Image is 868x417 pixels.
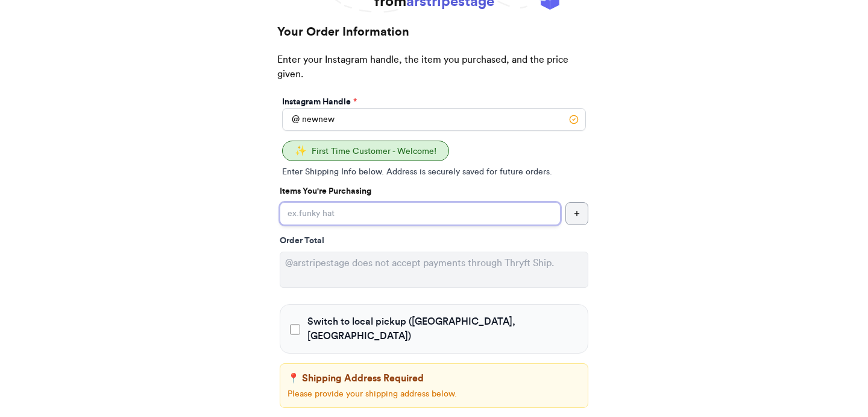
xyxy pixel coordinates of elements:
p: Please provide your shipping address below. [288,388,580,400]
span: Switch to local pickup ([GEOGRAPHIC_DATA], [GEOGRAPHIC_DATA]) [307,314,578,343]
input: Switch to local pickup ([GEOGRAPHIC_DATA], [GEOGRAPHIC_DATA]) [290,323,300,336]
input: ex.funky hat [280,202,561,225]
span: First Time Customer - Welcome! [312,147,436,156]
p: Items You're Purchasing [280,185,588,197]
p: Enter Shipping Info below. Address is securely saved for future orders. [282,166,586,178]
div: Order Total [280,235,588,247]
div: @ [282,108,300,131]
h2: Your Order Information [277,24,591,53]
p: 📍 Shipping Address Required [288,371,580,386]
span: ✨ [295,146,307,156]
p: Enter your Instagram handle, the item you purchased, and the price given. [277,53,591,94]
label: Instagram Handle [282,96,357,108]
